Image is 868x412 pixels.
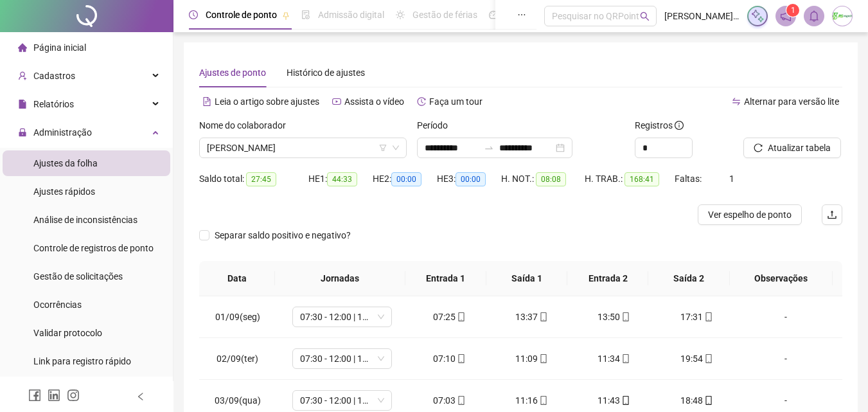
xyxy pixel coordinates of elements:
div: - [748,352,824,366]
div: HE 1: [308,172,373,186]
span: file-text [202,97,211,106]
label: Nome do colaborador [199,118,294,132]
span: mobile [456,354,466,363]
span: Página inicial [33,42,86,53]
span: Separar saldo positivo e negativo? [209,228,356,242]
div: H. TRAB.: [585,172,675,186]
span: mobile [456,396,466,405]
span: Gestão de férias [412,10,477,20]
span: Registros [635,118,684,132]
span: Faça um tour [429,96,483,107]
span: facebook [28,389,41,402]
span: pushpin [282,12,290,19]
span: Administração [33,127,92,138]
span: Gestão de solicitações [33,271,123,282]
span: filter [379,144,387,152]
span: notification [780,10,792,22]
span: Atualizar tabela [768,141,831,155]
span: reload [754,143,763,152]
span: 44:33 [327,172,357,186]
span: instagram [67,389,80,402]
span: Observações [740,271,822,285]
span: home [18,43,27,52]
span: mobile [456,312,466,321]
div: 07:10 [419,352,481,366]
span: Ajustes rápidos [33,186,95,197]
span: Ver espelho de ponto [708,208,792,222]
span: youtube [332,97,341,106]
th: Observações [730,261,833,296]
div: 11:34 [583,352,645,366]
span: 1 [791,6,795,15]
div: 11:16 [501,393,563,408]
div: 13:37 [501,310,563,324]
span: Ajustes da folha [33,158,98,168]
th: Data [199,261,275,296]
img: sparkle-icon.fc2bf0ac1784a2077858766a79e2daf3.svg [750,9,765,23]
th: Jornadas [275,261,405,296]
span: history [417,97,426,106]
span: swap [732,97,741,106]
th: Saída 1 [486,261,567,296]
span: mobile [620,312,630,321]
span: ellipsis [517,10,526,19]
span: 00:00 [456,172,486,186]
div: 19:54 [666,352,727,366]
div: 07:25 [419,310,481,324]
span: left [136,392,145,401]
span: 07:30 - 12:00 | 12:30 - 17:00 [300,391,384,410]
span: info-circle [675,121,684,130]
div: HE 2: [373,172,437,186]
span: Alternar para versão lite [744,96,839,107]
span: Relatórios [33,99,74,109]
span: lock [18,128,27,137]
span: Histórico de ajustes [287,67,365,78]
span: sun [396,10,405,19]
span: 02/09(ter) [217,354,258,364]
div: 18:48 [666,393,727,408]
span: [PERSON_NAME] - RS ENGENHARIA [664,9,740,23]
img: 29220 [833,6,852,26]
span: dashboard [489,10,498,19]
th: Saída 2 [648,261,729,296]
span: mobile [620,354,630,363]
span: Validar protocolo [33,328,102,338]
iframe: Intercom live chat [824,368,855,399]
span: Link para registro rápido [33,356,131,366]
span: mobile [703,312,713,321]
span: Cadastros [33,71,75,81]
span: down [392,144,400,152]
div: Saldo total: [199,172,308,186]
span: Assista o vídeo [344,96,404,107]
span: mobile [703,354,713,363]
span: 00:00 [391,172,421,186]
span: mobile [538,312,548,321]
div: 17:31 [666,310,727,324]
div: 13:50 [583,310,645,324]
div: 11:43 [583,393,645,408]
span: mobile [538,354,548,363]
span: 03/09(qua) [215,395,261,406]
span: 168:41 [624,172,659,186]
span: Faltas: [675,174,704,184]
th: Entrada 2 [567,261,648,296]
span: Admissão digital [318,10,384,20]
span: mobile [703,396,713,405]
span: Leia o artigo sobre ajustes [215,96,319,107]
span: file [18,100,27,109]
span: Ocorrências [33,300,82,310]
span: 07:30 - 12:00 | 12:30 - 17:00 [300,349,384,368]
div: - [748,310,824,324]
span: mobile [538,396,548,405]
span: SILFARLEY GONÇALVES [207,138,399,157]
span: file-done [301,10,310,19]
span: user-add [18,71,27,80]
span: 1 [729,174,734,184]
span: 07:30 - 12:00 | 12:30 - 17:00 [300,307,384,327]
span: bell [808,10,820,22]
span: mobile [620,396,630,405]
span: upload [827,210,837,220]
span: 27:45 [246,172,276,186]
span: clock-circle [189,10,198,19]
div: H. NOT.: [501,172,585,186]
